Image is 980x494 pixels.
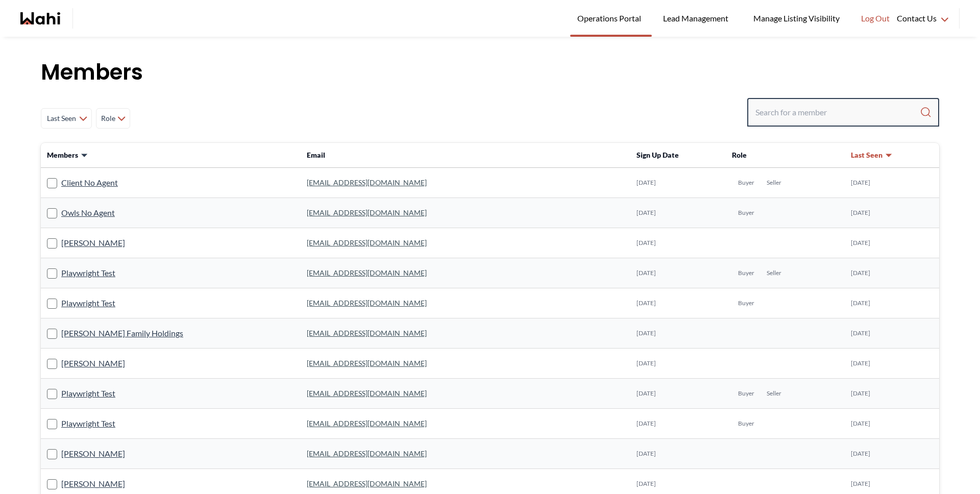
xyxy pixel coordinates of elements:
[307,268,427,277] a: [EMAIL_ADDRESS][DOMAIN_NAME]
[307,208,427,217] a: [EMAIL_ADDRESS][DOMAIN_NAME]
[845,258,939,288] td: [DATE]
[845,318,939,349] td: [DATE]
[630,228,726,258] td: [DATE]
[41,57,939,88] h1: Members
[636,151,679,159] span: Sign Up Date
[307,329,427,337] a: [EMAIL_ADDRESS][DOMAIN_NAME]
[47,150,78,160] span: Members
[630,439,726,469] td: [DATE]
[61,477,125,490] a: [PERSON_NAME]
[845,379,939,409] td: [DATE]
[45,109,77,128] span: Last Seen
[577,12,645,25] span: Operations Portal
[307,178,427,187] a: [EMAIL_ADDRESS][DOMAIN_NAME]
[61,447,125,460] a: [PERSON_NAME]
[630,198,726,228] td: [DATE]
[750,12,843,25] span: Manage Listing Visibility
[47,150,88,160] button: Members
[845,168,939,198] td: [DATE]
[101,109,115,128] span: Role
[307,359,427,367] a: [EMAIL_ADDRESS][DOMAIN_NAME]
[845,198,939,228] td: [DATE]
[767,179,781,187] span: Seller
[61,206,115,219] a: Owls No Agent
[845,228,939,258] td: [DATE]
[738,389,754,398] span: Buyer
[767,389,781,398] span: Seller
[307,299,427,307] a: [EMAIL_ADDRESS][DOMAIN_NAME]
[845,349,939,379] td: [DATE]
[630,288,726,318] td: [DATE]
[61,297,115,310] a: Playwright Test
[755,103,920,121] input: Search input
[845,439,939,469] td: [DATE]
[307,389,427,398] a: [EMAIL_ADDRESS][DOMAIN_NAME]
[851,150,893,160] button: Last Seen
[845,288,939,318] td: [DATE]
[61,266,115,280] a: Playwright Test
[738,269,754,277] span: Buyer
[307,151,325,159] span: Email
[630,379,726,409] td: [DATE]
[307,449,427,458] a: [EMAIL_ADDRESS][DOMAIN_NAME]
[738,299,754,307] span: Buyer
[61,417,115,430] a: Playwright Test
[630,168,726,198] td: [DATE]
[61,236,125,250] a: [PERSON_NAME]
[738,419,754,428] span: Buyer
[738,179,754,187] span: Buyer
[738,209,754,217] span: Buyer
[630,318,726,349] td: [DATE]
[630,409,726,439] td: [DATE]
[307,479,427,488] a: [EMAIL_ADDRESS][DOMAIN_NAME]
[732,151,747,159] span: Role
[20,12,60,24] a: Wahi homepage
[861,12,890,25] span: Log Out
[630,258,726,288] td: [DATE]
[61,176,118,189] a: Client No Agent
[61,357,125,370] a: [PERSON_NAME]
[307,419,427,428] a: [EMAIL_ADDRESS][DOMAIN_NAME]
[630,349,726,379] td: [DATE]
[307,238,427,247] a: [EMAIL_ADDRESS][DOMAIN_NAME]
[845,409,939,439] td: [DATE]
[767,269,781,277] span: Seller
[61,387,115,400] a: Playwright Test
[851,150,883,160] span: Last Seen
[663,12,732,25] span: Lead Management
[61,327,183,340] a: [PERSON_NAME] Family Holdings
